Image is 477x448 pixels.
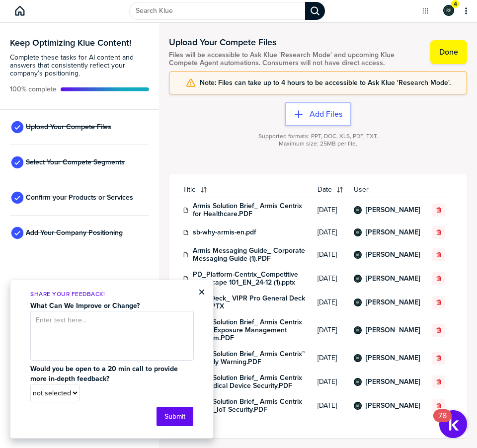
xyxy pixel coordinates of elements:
a: [PERSON_NAME] [366,354,420,362]
a: PD_Platform-Centrix_Competitive Landscape 101_EN_24-12 (1).pptx [193,271,306,287]
img: 318486d56a388fb0adaece384ada2ad9-sml.png [355,403,361,409]
span: Title [183,186,196,194]
a: [PERSON_NAME] [366,251,420,259]
button: Open Resource Center, 78 new notifications [439,410,467,438]
span: Complete these tasks for AI content and answers that consistently reflect your company’s position... [10,54,149,77]
img: 318486d56a388fb0adaece384ada2ad9-sml.png [355,207,361,213]
a: Armis Solution Brief_ Armis Centrix Cyber Exposure Management Platform.PDF [193,318,306,342]
span: Note: Files can take up to 4 hours to be accessible to Ask Klue 'Research Mode'. [200,79,451,87]
button: Submit [157,407,193,426]
img: 318486d56a388fb0adaece384ada2ad9-sml.png [355,252,361,258]
span: [DATE] [318,299,342,306]
div: Rich Festante [354,378,362,386]
div: Rich Festante [354,251,362,259]
div: Rich Festante [354,228,362,236]
span: [DATE] [318,251,342,259]
span: 4 [454,0,457,8]
p: Share Your Feedback! [30,290,193,299]
span: Add Your Company Positioning [26,229,123,237]
a: Edit Profile [442,4,455,17]
img: 318486d56a388fb0adaece384ada2ad9-sml.png [444,6,453,15]
button: Close [198,286,205,298]
div: Rich Festante [354,299,362,306]
div: Rich Festante [354,402,362,410]
span: Maximum size: 25MB per file. [279,140,357,148]
img: 318486d56a388fb0adaece384ada2ad9-sml.png [355,355,361,361]
a: [PERSON_NAME] [366,228,420,236]
span: Select Your Compete Segments [26,158,125,166]
img: 318486d56a388fb0adaece384ada2ad9-sml.png [355,299,361,305]
div: 78 [438,416,447,429]
span: [DATE] [318,206,342,214]
span: Upload Your Compete Files [26,123,111,131]
a: sb-why-armis-en.pdf [193,228,256,236]
img: 318486d56a388fb0adaece384ada2ad9-sml.png [355,327,361,333]
span: Files will be accessible to Ask Klue 'Research Mode' and upcoming Klue Compete Agent automations.... [169,51,420,67]
label: Done [439,47,458,57]
span: Supported formats: PPT, DOC, XLS, PDF, TXT. [258,133,378,140]
span: [DATE] [318,402,342,410]
img: 318486d56a388fb0adaece384ada2ad9-sml.png [355,229,361,235]
a: [PERSON_NAME] [366,206,420,214]
div: Rich Festante [354,354,362,362]
a: Armis Messaging Guide_ Corporate Messaging Guide (1).PDF [193,247,306,263]
a: [PERSON_NAME] [366,378,420,386]
div: Rich Festante [354,206,362,214]
span: [DATE] [318,378,342,386]
img: 318486d56a388fb0adaece384ada2ad9-sml.png [355,379,361,385]
h3: Keep Optimizing Klue Content! [10,39,149,47]
strong: Would you be open to a 20 min call to provide more in-depth feedback? [30,364,180,384]
a: Armis Solution Brief_ Armis Centrix™ for Early Warning.PDF [193,350,306,366]
span: Confirm your Products or Services [26,194,133,202]
a: Armis Solution Brief_ Armis Centrix for Healthcare.PDF [193,202,306,218]
a: [PERSON_NAME] [366,299,420,306]
strong: What Can We Improve or Change? [30,300,140,311]
input: Search Klue [129,2,305,20]
div: Rich Festante [354,275,362,283]
div: Search Klue [305,2,325,20]
span: [DATE] [318,354,342,362]
span: User [354,186,420,194]
div: Rich Festante [443,5,454,16]
span: [DATE] [318,275,342,283]
div: Rich Festante [354,326,362,334]
a: [PERSON_NAME] [366,326,420,334]
span: Date [318,186,332,194]
a: Armis Solution Brief_ Armis Centrix for OT_IoT Security.PDF [193,398,306,414]
a: Pitch Deck_ VIPR Pro General Deck (AE).PPTX [193,295,306,310]
a: [PERSON_NAME] [366,275,420,283]
button: Open Drop [420,6,430,16]
span: [DATE] [318,228,342,236]
label: Add Files [310,109,342,119]
span: [DATE] [318,326,342,334]
h1: Upload Your Compete Files [169,37,420,47]
a: Armis Solution Brief_ Armis Centrix for Medical Device Security.PDF [193,374,306,390]
a: [PERSON_NAME] [366,402,420,410]
img: 318486d56a388fb0adaece384ada2ad9-sml.png [355,276,361,282]
span: Active [10,85,57,93]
